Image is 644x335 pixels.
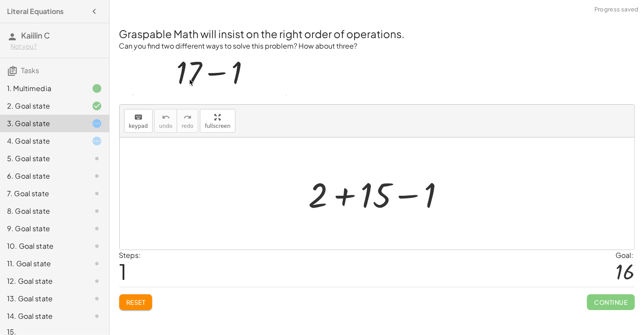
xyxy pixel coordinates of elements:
[7,153,78,164] div: 5. Goal state
[7,241,78,251] div: 10. Goal state
[92,258,102,269] i: Task not started.
[21,66,39,75] span: Tasks
[92,101,102,111] i: Task finished and correct.
[7,83,78,94] div: 1. Multimedia
[159,123,172,129] span: undo
[7,311,78,321] div: 14. Goal state
[200,109,235,133] button: fullscreen
[154,109,177,133] button: undoundo
[119,294,153,310] button: Reset
[594,5,639,14] span: Progress saved
[7,258,78,269] div: 11. Goal state
[205,123,230,129] span: fullscreen
[7,101,78,111] div: 2. Goal state
[92,188,102,199] i: Task not started.
[92,171,102,181] i: Task not started.
[134,112,142,123] i: keyboard
[92,311,102,321] i: Task not started.
[7,293,78,304] div: 13. Goal state
[119,250,141,260] label: Steps:
[92,136,102,146] i: Task started.
[7,188,78,199] div: 7. Goal state
[183,112,192,123] i: redo
[7,136,78,146] div: 4. Goal state
[92,293,102,304] i: Task not started.
[124,109,153,133] button: keyboardkeypad
[92,276,102,286] i: Task not started.
[7,276,78,286] div: 12. Goal state
[92,241,102,251] i: Task not started.
[132,51,287,95] img: c98fd760e6ed093c10ccf3c4ca28a3dcde0f4c7a2f3786375f60a510364f4df2.gif
[21,30,50,40] span: Kaiilin C
[162,112,170,123] i: undo
[119,258,127,285] span: 1
[177,109,198,133] button: redoredo
[7,6,64,17] h4: Literal Equations
[7,206,78,216] div: 8. Goal state
[11,42,102,51] div: Not you?
[119,41,635,51] p: Can you find two different ways to solve this problem? How about three?
[616,250,634,261] div: Goal:
[92,153,102,164] i: Task not started.
[92,223,102,234] i: Task not started.
[92,118,102,129] i: Task started.
[92,83,102,94] i: Task finished.
[119,26,635,41] h2: Graspable Math will insist on the right order of operations.
[181,123,193,129] span: redo
[7,118,78,129] div: 3. Goal state
[7,223,78,234] div: 9. Goal state
[129,123,148,129] span: keypad
[126,298,146,306] span: Reset
[92,206,102,216] i: Task not started.
[7,171,78,181] div: 6. Goal state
